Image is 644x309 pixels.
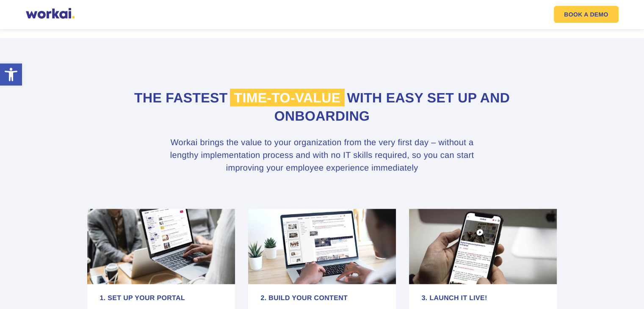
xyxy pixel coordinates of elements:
h3: Workai brings the value to your organization from the very first day – without a lengthy implemen... [158,136,486,174]
h4: 3. Launch it live! [422,295,544,301]
a: BOOK A DEMO [554,6,618,23]
h4: 1. Set up your portal [100,295,223,301]
h2: The fastest with easy set up and onboarding [87,88,557,125]
span: time-to-value [230,88,345,106]
h4: 2. Build your content [261,295,384,301]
